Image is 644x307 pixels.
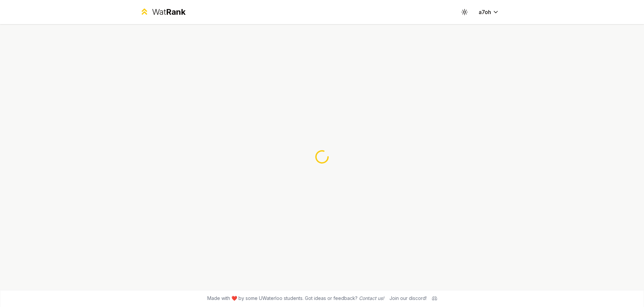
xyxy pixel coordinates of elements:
[207,295,384,302] span: Made with ❤️ by some UWaterloo students. Got ideas or feedback?
[479,8,491,16] span: a7oh
[140,7,185,17] a: WatRank
[389,295,427,302] div: Join our discord!
[166,7,185,17] span: Rank
[152,7,185,17] div: Wat
[473,6,504,18] button: a7oh
[359,295,384,301] a: Contact us!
